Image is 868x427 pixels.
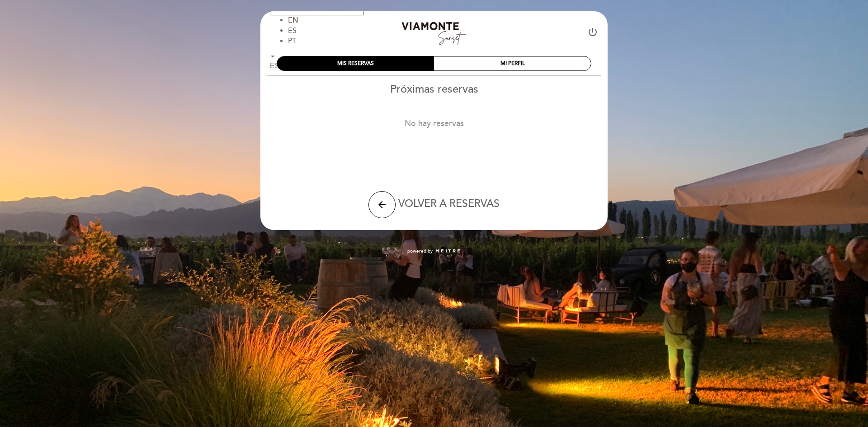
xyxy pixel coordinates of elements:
[434,56,591,70] div: MI PERFIL
[288,37,296,46] span: PT
[288,26,297,35] span: ES
[288,16,298,25] span: EN
[368,191,396,218] button: arrow_back
[377,199,387,210] i: arrow_back
[398,197,500,210] span: VOLVER A RESERVAS
[587,27,598,41] button: power_settings_new
[377,21,491,46] a: Bodega [PERSON_NAME] Sunset
[277,56,434,70] div: MIS RESERVAS
[435,249,461,253] img: MEITRE
[587,27,598,38] i: power_settings_new
[407,248,433,254] span: powered by
[260,118,608,128] div: No hay reservas
[407,248,461,254] a: powered by
[260,83,608,96] h2: Próximas reservas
